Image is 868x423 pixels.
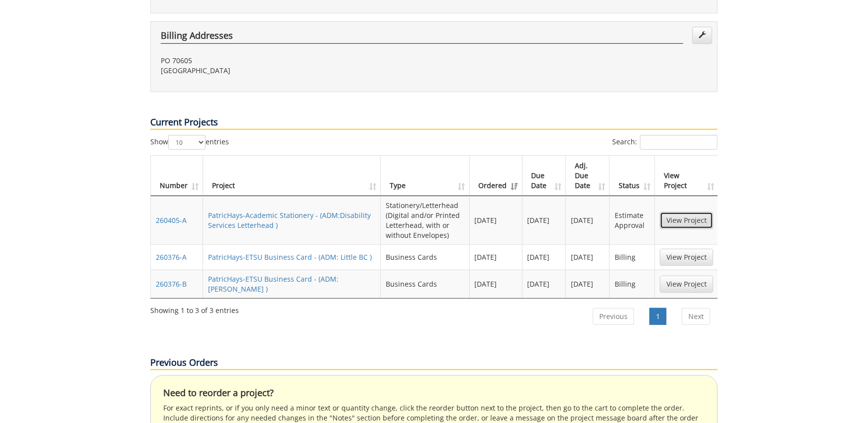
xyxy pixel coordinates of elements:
label: Show entries [150,135,229,150]
td: Billing [610,244,655,270]
td: [DATE] [566,196,610,244]
td: [DATE] [566,244,610,270]
th: Status: activate to sort column ascending [610,156,655,196]
td: [DATE] [523,244,566,270]
div: Showing 1 to 3 of 3 entries [150,302,239,316]
a: View Project [660,276,713,293]
p: Current Projects [150,116,718,130]
td: [DATE] [566,270,610,298]
label: Search: [612,135,718,150]
a: 260405-A [156,215,187,225]
td: [DATE] [523,270,566,298]
p: Previous Orders [150,356,718,370]
th: Project: activate to sort column ascending [203,156,381,196]
td: Business Cards [381,244,470,270]
input: Search: [640,135,718,150]
select: Showentries [168,135,206,150]
td: Estimate Approval [610,196,655,244]
td: [DATE] [470,244,523,270]
th: View Project: activate to sort column ascending [655,156,718,196]
th: Ordered: activate to sort column ascending [470,156,523,196]
a: PatricHays-Academic Stationery - (ADM:Disability Services Letterhead ) [208,211,371,230]
th: Type: activate to sort column ascending [381,156,470,196]
a: Edit Addresses [692,27,712,44]
td: Business Cards [381,270,470,298]
th: Number: activate to sort column ascending [151,156,203,196]
h4: Need to reorder a project? [163,388,705,398]
td: Billing [610,270,655,298]
a: 260376-B [156,279,187,289]
a: Next [682,308,710,325]
a: 1 [650,308,666,325]
td: [DATE] [470,196,523,244]
a: Previous [593,308,634,325]
a: PatricHays-ETSU Business Card - (ADM: Little BC ) [208,252,372,262]
a: PatricHays-ETSU Business Card - (ADM:[PERSON_NAME] ) [208,274,338,294]
a: 260376-A [156,252,187,262]
td: [DATE] [523,196,566,244]
th: Due Date: activate to sort column ascending [523,156,566,196]
h4: Billing Addresses [161,31,683,44]
td: [DATE] [470,270,523,298]
p: PO 70605 [161,56,427,66]
a: View Project [660,212,713,229]
th: Adj. Due Date: activate to sort column ascending [566,156,610,196]
td: Stationery/Letterhead (Digital and/or Printed Letterhead, with or without Envelopes) [381,196,470,244]
a: View Project [660,249,713,266]
p: [GEOGRAPHIC_DATA] [161,66,427,76]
